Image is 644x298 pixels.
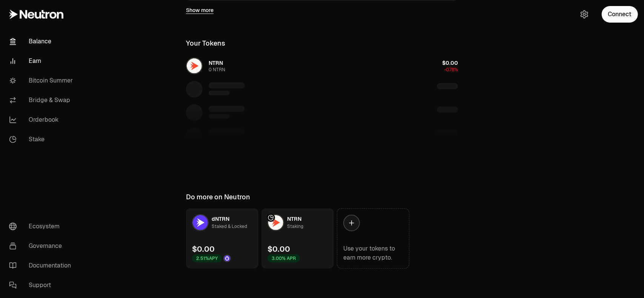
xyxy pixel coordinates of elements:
[186,192,250,202] div: Do more on Neutron
[186,38,225,49] div: Your Tokens
[337,208,409,269] a: Use your tokens to earn more crypto.
[212,223,247,230] div: Staked & Locked
[186,208,258,269] a: dNTRN LogodNTRNStaked & Locked$0.002.51%APYDrop
[3,256,81,275] a: Documentation
[267,254,300,263] div: 3.00% APR
[261,208,334,269] a: NTRN LogoNTRNStaking$0.003.00% APR
[3,90,81,110] a: Bridge & Swap
[192,244,215,254] div: $0.00
[3,217,81,236] a: Ecosystem
[3,110,81,130] a: Orderbook
[267,244,290,254] div: $0.00
[192,254,222,263] div: 2.51% APY
[602,6,638,23] button: Connect
[287,215,301,222] span: NTRN
[3,130,81,149] a: Stake
[3,275,81,295] a: Support
[193,215,208,230] img: dNTRN Logo
[186,6,214,14] a: Show more
[3,51,81,71] a: Earn
[212,215,229,222] span: dNTRN
[287,223,303,230] div: Staking
[343,244,403,262] div: Use your tokens to earn more crypto.
[3,32,81,51] a: Balance
[3,236,81,256] a: Governance
[3,71,81,90] a: Bitcoin Summer
[224,255,230,261] img: Drop
[268,215,283,230] img: NTRN Logo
